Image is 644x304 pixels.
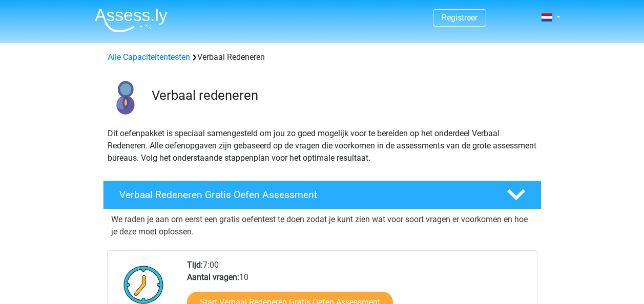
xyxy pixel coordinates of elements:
[152,88,533,103] h3: Verbaal redeneren
[111,213,533,238] p: We raden je aan om eerst een gratis oefentest te doen zodat je kunt zien wat voor soort vragen er...
[442,13,477,23] a: Registreer
[103,51,541,63] div: Verbaal Redeneren
[108,52,190,62] a: Alle Capaciteitentesten
[187,260,203,270] b: Tijd:
[119,189,490,201] h4: Verbaal Redeneren Gratis Oefen Assessment
[108,127,537,164] p: Dit oefenpakket is speciaal samengesteld om jou zo goed mogelijk voor te bereiden op het onderdee...
[95,8,168,32] img: Assessly
[187,272,239,282] b: Aantal vragen:
[99,181,546,209] a: Verbaal Redeneren Gratis Oefen Assessment
[103,76,147,119] img: verbaal redeneren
